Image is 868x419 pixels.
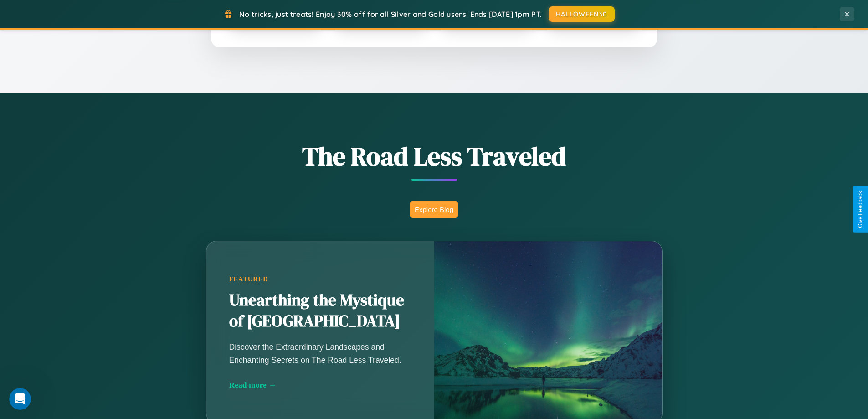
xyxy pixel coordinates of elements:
div: Read more → [229,380,411,390]
button: Explore Blog [410,201,458,218]
span: No tricks, just treats! Enjoy 30% off for all Silver and Gold users! Ends [DATE] 1pm PT. [239,10,542,19]
p: Discover the Extraordinary Landscapes and Enchanting Secrets on The Road Less Traveled. [229,341,411,366]
button: HALLOWEEN30 [549,6,615,22]
div: Featured [229,275,411,283]
div: Give Feedback [857,191,863,228]
iframe: Intercom live chat [9,388,31,410]
h2: Unearthing the Mystique of [GEOGRAPHIC_DATA] [229,290,411,332]
h1: The Road Less Traveled [161,139,708,174]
